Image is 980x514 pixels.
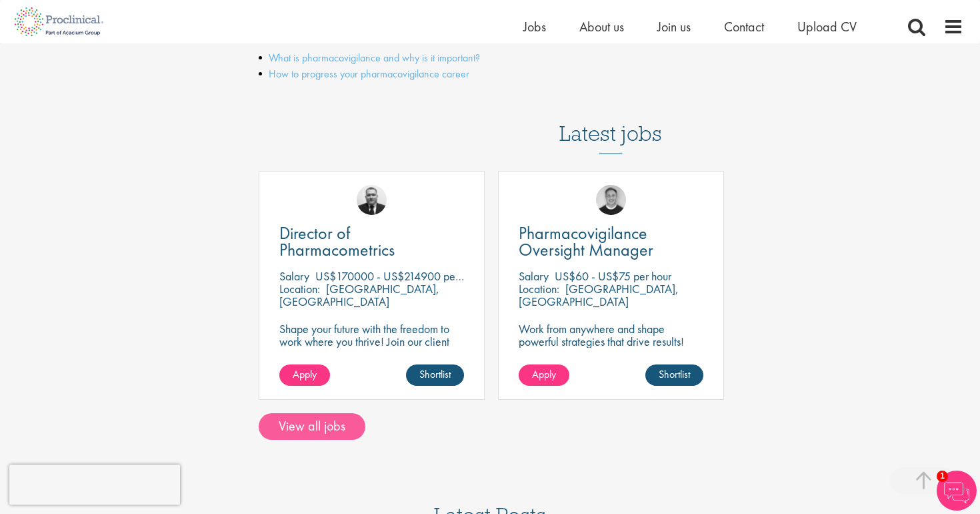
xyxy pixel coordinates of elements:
[519,225,703,258] a: Pharmacovigilance Oversight Manager
[279,364,330,386] a: Apply
[519,322,703,373] p: Work from anywhere and shape powerful strategies that drive results! Enjoy the freedom of remote ...
[269,67,469,81] a: How to progress your pharmacovigilance career
[279,281,439,309] p: [GEOGRAPHIC_DATA], [GEOGRAPHIC_DATA]
[555,268,671,284] p: US$60 - US$75 per hour
[9,465,180,505] iframe: reCAPTCHA
[279,268,309,284] span: Salary
[519,281,559,296] span: Location:
[269,51,480,65] a: What is pharmacovigilance and why is it important?
[519,268,549,284] span: Salary
[657,18,691,35] a: Join us
[279,322,464,373] p: Shape your future with the freedom to work where you thrive! Join our client with this Director p...
[579,18,624,35] a: About us
[797,18,857,35] a: Upload CV
[724,18,764,35] a: Contact
[519,281,679,309] p: [GEOGRAPHIC_DATA], [GEOGRAPHIC_DATA]
[559,89,662,154] h3: Latest jobs
[519,364,569,386] a: Apply
[259,413,365,440] a: View all jobs
[279,281,320,296] span: Location:
[279,225,464,258] a: Director of Pharmacometrics
[279,222,395,261] span: Director of Pharmacometrics
[937,471,948,482] span: 1
[937,471,977,511] img: Chatbot
[523,18,546,35] a: Jobs
[519,222,653,261] span: Pharmacovigilance Oversight Manager
[406,364,464,386] a: Shortlist
[357,185,387,215] img: Jakub Hanas
[315,268,491,284] p: US$170000 - US$214900 per annum
[293,367,317,381] span: Apply
[532,367,556,381] span: Apply
[645,364,703,386] a: Shortlist
[596,185,626,215] img: Bo Forsen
